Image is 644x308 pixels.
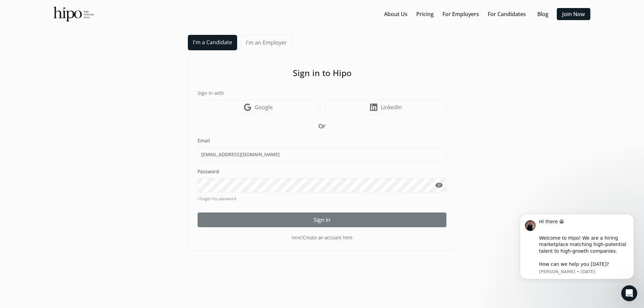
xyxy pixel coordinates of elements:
button: Pricing [414,8,436,20]
a: Join Now [562,10,585,18]
iframe: Intercom live chat [621,285,637,301]
div: New? [198,234,446,241]
span: Google [255,103,273,111]
a: Google [198,100,319,115]
button: Sign in [198,212,446,227]
a: I forgot my password [198,196,446,202]
a: Create an account here [303,234,353,241]
a: LinkedIn [325,100,446,115]
button: visibility [431,178,446,192]
a: For Candidates [488,10,526,18]
button: For Candidates [485,8,529,20]
label: Password [198,168,446,175]
button: Blog [532,8,553,20]
a: For Employers [442,10,479,18]
button: Join Now [557,8,590,20]
label: Email [198,137,446,144]
label: Sign in with [198,89,446,97]
a: I'm an Employer [240,35,292,50]
a: Pricing [416,10,434,18]
span: LinkedIn [381,103,402,111]
img: official-logo [54,7,94,21]
span: visibility [435,181,443,189]
a: Blog [537,10,548,18]
span: Sign in [314,216,330,224]
button: About Us [381,8,410,20]
iframe: Intercom notifications message [510,208,644,283]
a: I'm a Candidate [188,35,237,50]
span: Or [318,122,326,131]
a: About Us [384,10,408,18]
h1: Sign in to Hipo [198,67,446,79]
button: For Employers [440,8,482,20]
